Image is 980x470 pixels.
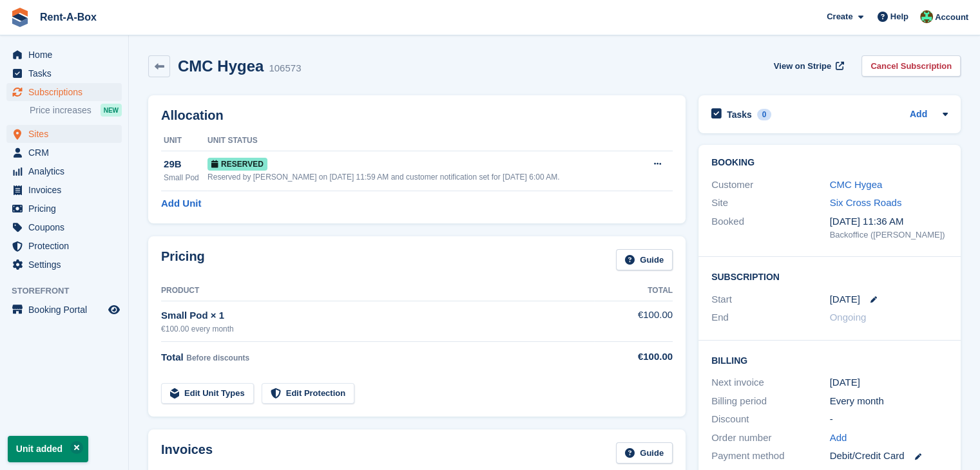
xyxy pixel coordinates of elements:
[161,383,254,404] a: Edit Unit Types
[774,60,831,73] span: View on Stripe
[28,64,106,82] span: Tasks
[106,302,122,317] a: Preview store
[830,431,847,446] a: Add
[6,237,122,255] a: menu
[164,172,207,183] div: Small Pod
[6,144,122,162] a: menu
[910,108,927,122] a: Add
[861,55,961,77] a: Cancel Subscription
[830,375,948,390] div: [DATE]
[830,179,883,190] a: CMC Hygea
[6,218,122,236] a: menu
[28,46,106,64] span: Home
[28,256,106,274] span: Settings
[711,158,948,168] h2: Booking
[28,200,106,218] span: Pricing
[12,285,128,297] span: Storefront
[830,292,860,307] time: 2025-09-08 00:00:00 UTC
[161,352,184,362] span: Total
[616,249,673,270] a: Guide
[161,308,594,323] div: Small Pod × 1
[101,104,122,117] div: NEW
[711,270,948,283] h2: Subscription
[207,131,640,151] th: Unit Status
[28,301,106,319] span: Booking Portal
[594,301,673,341] td: €100.00
[186,353,249,362] span: Before discounts
[830,394,948,409] div: Every month
[161,249,205,270] h2: Pricing
[6,200,122,218] a: menu
[28,162,106,180] span: Analytics
[161,196,201,211] a: Add Unit
[28,83,106,101] span: Subscriptions
[711,394,830,409] div: Billing period
[178,57,264,75] h2: CMC Hygea
[262,383,354,404] a: Edit Protection
[28,218,106,236] span: Coupons
[8,436,88,462] p: Unit added
[6,83,122,101] a: menu
[727,109,752,120] h2: Tasks
[830,412,948,427] div: -
[269,61,301,76] div: 106573
[711,412,830,427] div: Discount
[6,64,122,82] a: menu
[207,171,640,183] div: Reserved by [PERSON_NAME] on [DATE] 11:59 AM and customer notification set for [DATE] 6:00 AM.
[920,10,933,23] img: Conor O'Shea
[711,292,830,307] div: Start
[769,55,847,77] a: View on Stripe
[161,131,207,151] th: Unit
[161,323,594,335] div: €100.00 every month
[28,144,106,162] span: CRM
[161,108,673,123] h2: Allocation
[10,8,30,27] img: stora-icon-8386f47178a22dfd0bd8f6a31ec36ba5ce8667c1dd55bd0f319d3a0aa187defe.svg
[594,350,673,364] div: €100.00
[35,6,102,28] a: Rent-A-Box
[207,158,267,171] span: Reserved
[6,46,122,64] a: menu
[830,197,902,208] a: Six Cross Roads
[161,442,213,464] h2: Invoices
[30,103,122,117] a: Price increases NEW
[830,214,948,229] div: [DATE] 11:36 AM
[6,162,122,180] a: menu
[830,449,948,464] div: Debit/Credit Card
[6,125,122,143] a: menu
[711,449,830,464] div: Payment method
[161,281,594,301] th: Product
[830,312,867,323] span: Ongoing
[711,214,830,241] div: Booked
[28,237,106,255] span: Protection
[830,229,948,241] div: Backoffice ([PERSON_NAME])
[6,301,122,319] a: menu
[711,310,830,325] div: End
[711,178,830,193] div: Customer
[28,181,106,199] span: Invoices
[711,375,830,390] div: Next invoice
[711,353,948,366] h2: Billing
[757,109,772,120] div: 0
[6,181,122,199] a: menu
[28,125,106,143] span: Sites
[827,10,852,23] span: Create
[616,442,673,464] a: Guide
[594,281,673,301] th: Total
[935,11,968,24] span: Account
[890,10,908,23] span: Help
[711,431,830,446] div: Order number
[6,256,122,274] a: menu
[164,157,207,172] div: 29B
[30,104,91,117] span: Price increases
[711,196,830,211] div: Site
